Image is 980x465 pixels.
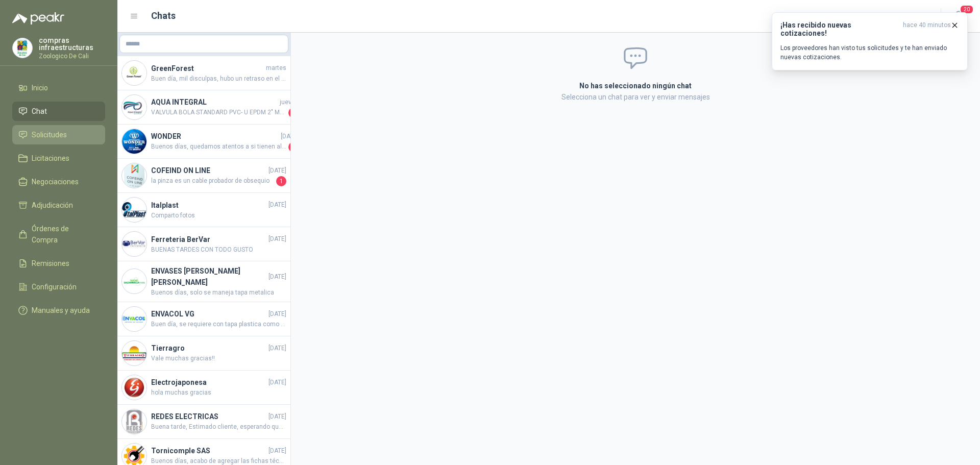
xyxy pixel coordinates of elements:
[268,446,286,456] span: [DATE]
[32,176,79,187] span: Negociaciones
[32,82,48,93] span: Inicio
[780,21,899,37] h3: ¡Has recibido nuevas cotizaciones!
[12,277,105,297] a: Configuración
[266,63,286,73] span: martes
[268,234,286,244] span: [DATE]
[122,375,146,400] img: Company Logo
[780,43,959,62] p: Los proveedores han visto tus solicitudes y te han enviado nuevas cotizaciones.
[12,195,105,215] a: Adjudicación
[12,102,105,121] a: Chat
[903,21,951,37] span: hace 40 minutos
[280,97,299,107] span: jueves
[12,12,64,25] img: Logo peakr
[457,91,814,103] p: Selecciona un chat para ver y enviar mensajes
[151,320,286,329] span: Buen día, se requiere con tapa plastica como la imagen indicada asociada, viene con tapa plastica?
[151,234,266,245] h4: Ferreteria BerVar
[122,61,146,85] img: Company Logo
[12,301,105,320] a: Manuales y ayuda
[122,129,146,154] img: Company Logo
[151,377,266,388] h4: Electrojaponesa
[151,354,286,363] span: Vale muchas gracias!!
[151,9,176,23] h1: Chats
[122,269,146,293] img: Company Logo
[151,74,286,84] span: Buen día, mil disculpas, hubo un retraso en el stock, pero el día de ayer se despachó el producto...
[151,176,274,186] span: la pinza es un cable probador de obsequio
[122,409,146,434] img: Company Logo
[151,288,286,298] span: Buenos días, solo se maneja tapa metalica
[122,232,146,256] img: Company Logo
[151,200,266,211] h4: Italplast
[772,12,968,70] button: ¡Has recibido nuevas cotizaciones!hace 40 minutos Los proveedores han visto tus solicitudes y te ...
[151,445,266,456] h4: Tornicomple SAS
[122,95,146,119] img: Company Logo
[268,272,286,282] span: [DATE]
[117,371,290,405] a: Company LogoElectrojaponesa[DATE]hola muchas gracias
[117,302,290,336] a: Company LogoENVACOL VG[DATE]Buen día, se requiere con tapa plastica como la imagen indicada asoci...
[268,344,286,353] span: [DATE]
[117,159,290,193] a: Company LogoCOFEIND ON LINE[DATE]la pinza es un cable probador de obsequio1
[117,336,290,371] a: Company LogoTierragro[DATE]Vale muchas gracias!!
[122,341,146,365] img: Company Logo
[117,125,290,159] a: Company LogoWONDER[DATE]Buenos días, quedamos atentos a si tienen alguna duda adicional1
[32,305,90,316] span: Manuales y ayuda
[122,163,146,188] img: Company Logo
[151,131,279,142] h4: WONDER
[268,412,286,422] span: [DATE]
[12,125,105,144] a: Solicitudes
[117,227,290,261] a: Company LogoFerreteria BerVar[DATE]BUENAS TARDES CON TODO GUSTO
[117,56,290,90] a: Company LogoGreenForestmartesBuen día, mil disculpas, hubo un retraso en el stock, pero el día de...
[276,176,286,186] span: 1
[288,108,299,118] span: 1
[457,80,814,91] h2: No has seleccionado ningún chat
[151,245,286,255] span: BUENAS TARDES CON TODO GUSTO
[32,153,69,164] span: Licitaciones
[281,132,299,141] span: [DATE]
[151,211,286,221] span: Comparto fotos
[12,219,105,250] a: Órdenes de Compra
[32,258,69,269] span: Remisiones
[12,78,105,97] a: Inicio
[117,261,290,302] a: Company LogoENVASES [PERSON_NAME] [PERSON_NAME][DATE]Buenos días, solo se maneja tapa metalica
[268,309,286,319] span: [DATE]
[117,405,290,439] a: Company LogoREDES ELECTRICAS[DATE]Buena tarde, Estimado cliente, esperando que se encuentre bien,...
[117,193,290,227] a: Company LogoItalplast[DATE]Comparto fotos
[268,378,286,387] span: [DATE]
[32,200,73,211] span: Adjudicación
[151,63,264,74] h4: GreenForest
[268,166,286,176] span: [DATE]
[268,200,286,210] span: [DATE]
[39,37,105,51] p: compras infraestructuras
[32,106,47,117] span: Chat
[151,96,278,108] h4: AQUA INTEGRAL
[151,422,286,432] span: Buena tarde, Estimado cliente, esperando que se encuentre bien, los amarres que distribuimos solo...
[32,129,67,140] span: Solicitudes
[39,53,105,59] p: Zoologico De Cali
[151,108,286,118] span: VALVULA BOLA STANDARD PVC- U EPDM 2" MA - REF. 36526 LASTIMOSAMENTE, NO MANEJAMOS FT DDE ACCESORIOS.
[13,38,32,58] img: Company Logo
[12,254,105,273] a: Remisiones
[122,198,146,222] img: Company Logo
[151,265,266,288] h4: ENVASES [PERSON_NAME] [PERSON_NAME]
[151,308,266,320] h4: ENVACOL VG
[151,388,286,398] span: hola muchas gracias
[949,7,968,26] button: 20
[32,223,95,246] span: Órdenes de Compra
[960,5,974,14] span: 20
[122,307,146,331] img: Company Logo
[151,142,286,152] span: Buenos días, quedamos atentos a si tienen alguna duda adicional
[151,342,266,354] h4: Tierragro
[12,172,105,191] a: Negociaciones
[151,411,266,422] h4: REDES ELECTRICAS
[117,90,290,125] a: Company LogoAQUA INTEGRALjuevesVALVULA BOLA STANDARD PVC- U EPDM 2" MA - REF. 36526 LASTIMOSAMENT...
[32,281,77,292] span: Configuración
[12,149,105,168] a: Licitaciones
[288,142,299,152] span: 1
[151,165,266,176] h4: COFEIND ON LINE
